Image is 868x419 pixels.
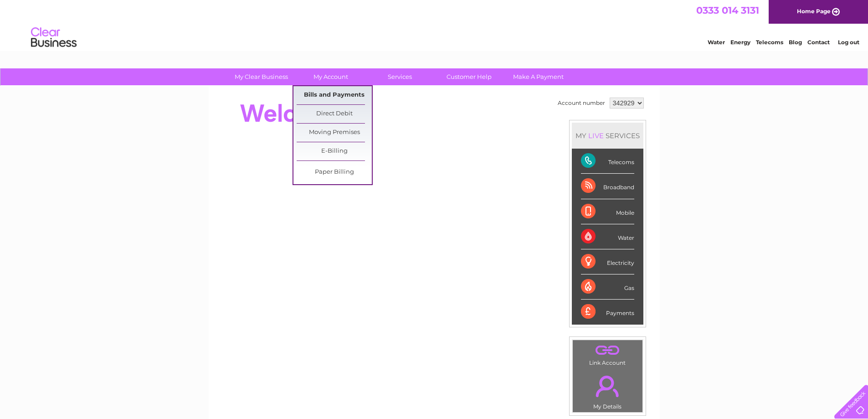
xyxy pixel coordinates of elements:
[838,39,859,46] a: Log out
[789,39,802,46] a: Blog
[431,68,507,85] a: Customer Help
[581,149,634,174] div: Telecoms
[696,5,759,16] a: 0333 014 3131
[501,68,576,85] a: Make A Payment
[575,370,640,402] a: .
[708,39,725,46] a: Water
[581,174,634,199] div: Broadband
[581,224,634,249] div: Water
[581,249,634,274] div: Electricity
[297,86,372,104] a: Bills and Payments
[362,68,437,85] a: Services
[293,68,368,85] a: My Account
[572,340,643,368] td: Link Account
[581,274,634,300] div: Gas
[555,95,607,111] td: Account number
[581,300,634,324] div: Payments
[572,368,643,413] td: My Details
[297,105,372,123] a: Direct Debit
[297,142,372,160] a: E-Billing
[730,39,750,46] a: Energy
[31,24,77,52] img: logo.png
[297,124,372,142] a: Moving Premises
[586,131,606,140] div: LIVE
[219,5,650,44] div: Clear Business is a trading name of Verastar Limited (registered in [GEOGRAPHIC_DATA] No. 3667643...
[572,123,643,149] div: MY SERVICES
[224,68,299,85] a: My Clear Business
[581,199,634,224] div: Mobile
[297,163,372,181] a: Paper Billing
[575,342,640,358] a: .
[807,39,830,46] a: Contact
[756,39,783,46] a: Telecoms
